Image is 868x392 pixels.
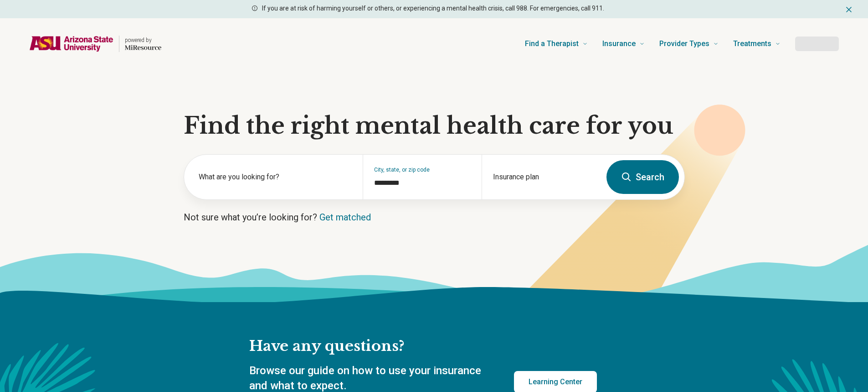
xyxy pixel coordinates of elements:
p: Not sure what you’re looking for? [184,211,685,224]
button: Search [606,160,679,194]
a: Treatments [733,26,781,62]
span: Treatments [733,37,771,50]
a: Home page [29,29,161,58]
a: Find a Therapist [525,26,588,62]
button: Dismiss [844,4,853,15]
span: Insurance [602,37,636,50]
span: Provider Types [659,37,709,50]
a: Insurance [602,26,645,62]
p: powered by [125,37,161,44]
h2: Have any questions? [249,337,597,356]
p: If you are at risk of harming yourself or others, or experiencing a mental health crisis, call 98... [262,4,604,13]
a: Get matched [319,212,371,223]
span: Find a Therapist [525,37,579,50]
h1: Find the right mental health care for you [184,112,685,140]
a: Provider Types [659,26,719,62]
label: What are you looking for? [199,172,352,183]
